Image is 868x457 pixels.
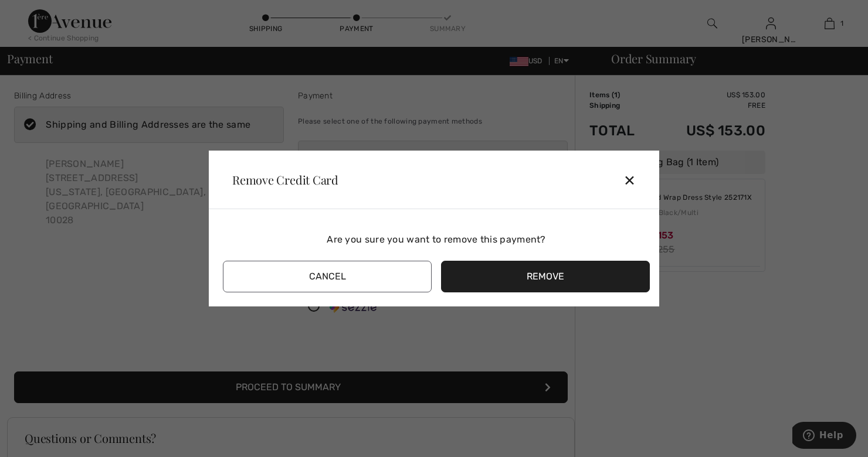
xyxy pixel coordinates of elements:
[27,8,51,19] span: Help
[623,168,645,192] div: ✕
[441,261,650,292] button: Remove
[223,219,650,261] div: Are you sure you want to remove this payment?
[223,174,338,186] div: Remove Credit Card
[223,261,432,292] button: Cancel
